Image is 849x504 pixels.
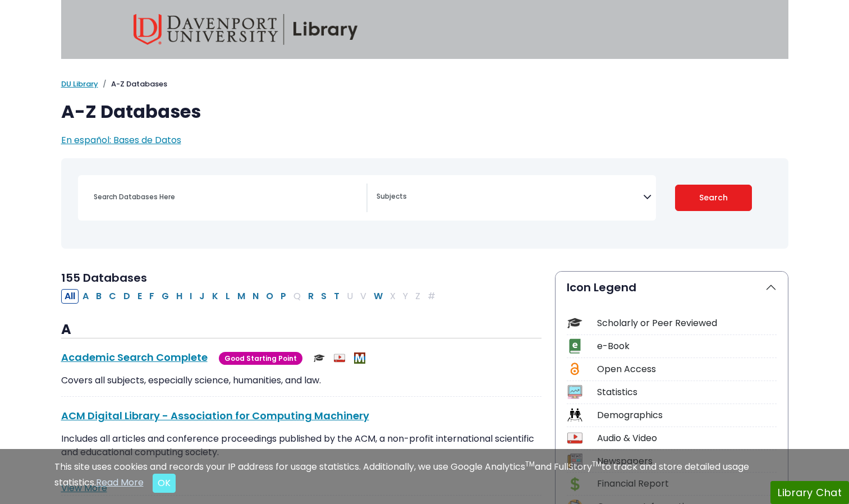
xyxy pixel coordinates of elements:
[597,363,777,376] div: Open Access
[61,374,541,387] p: Covers all subjects, especially science, humanities, and law.
[93,289,105,304] button: Filter Results B
[61,289,79,304] button: All
[79,289,92,304] button: Filter Results A
[61,409,369,423] a: ACM Digital Library - Association for Computing Machinery
[305,289,317,304] button: Filter Results R
[120,289,134,304] button: Filter Results D
[770,481,849,504] button: Library Chat
[263,289,277,304] button: Filter Results O
[61,432,541,473] p: Includes all articles and conference proceedings published by the ACM, a non-profit international...
[186,289,195,304] button: Filter Results I
[61,350,208,364] a: Academic Search Complete
[249,289,262,304] button: Filter Results N
[134,289,145,304] button: Filter Results E
[87,189,366,205] input: Search database by title or keyword
[209,289,222,304] button: Filter Results K
[556,272,788,303] button: Icon Legend
[61,101,788,122] h1: A-Z Databases
[354,352,365,364] img: MeL (Michigan electronic Library)
[173,289,186,304] button: Filter Results H
[54,460,795,493] div: This site uses cookies and records your IP address for usage statistics. Additionally, we use Goo...
[675,185,752,211] button: Submit for Search Results
[314,352,325,364] img: Scholarly or Peer Reviewed
[153,474,176,493] button: Close
[61,134,181,146] a: En español: Bases de Datos
[61,270,147,286] span: 155 Databases
[134,14,358,45] img: Davenport University Library
[98,79,167,90] li: A-Z Databases
[61,79,98,89] a: DU Library
[234,289,249,304] button: Filter Results M
[222,289,233,304] button: Filter Results L
[61,158,788,249] nav: Search filters
[567,407,582,423] img: Icon Demographics
[158,289,172,304] button: Filter Results G
[61,322,541,338] h3: A
[146,289,158,304] button: Filter Results F
[277,289,290,304] button: Filter Results P
[331,289,343,304] button: Filter Results T
[219,352,302,365] span: Good Starting Point
[377,193,643,202] textarea: Search
[96,476,144,489] a: Read More
[597,340,777,353] div: e-Book
[105,289,120,304] button: Filter Results C
[567,338,582,354] img: Icon e-Book
[597,317,777,330] div: Scholarly or Peer Reviewed
[567,315,582,331] img: Icon Scholarly or Peer Reviewed
[196,289,208,304] button: Filter Results J
[61,79,788,90] nav: breadcrumb
[61,289,440,302] div: Alpha-list to filter by first letter of database name
[567,384,582,400] img: Icon Statistics
[567,430,582,446] img: Icon Audio & Video
[334,352,345,364] img: Audio & Video
[568,361,582,377] img: Icon Open Access
[592,459,602,469] sup: TM
[597,409,777,422] div: Demographics
[370,289,386,304] button: Filter Results W
[318,289,330,304] button: Filter Results S
[525,459,535,469] sup: TM
[597,432,777,445] div: Audio & Video
[597,386,777,399] div: Statistics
